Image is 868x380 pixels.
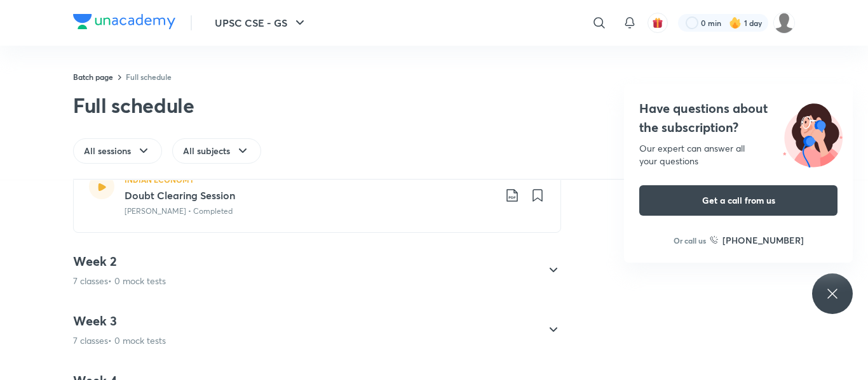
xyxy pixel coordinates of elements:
[674,235,706,246] p: Or call us
[73,275,166,287] p: 7 classes • 0 mock tests
[639,185,837,216] button: Get a call from us
[73,158,561,233] a: INDIAN ECONOMYDoubt Clearing Session[PERSON_NAME] • Completed
[729,16,742,29] img: streak
[652,17,663,29] img: avatar
[73,14,175,29] img: Company Logo
[125,188,494,203] h3: Doubt Clearing Session
[183,145,230,157] span: All subjects
[63,253,561,287] div: Week 27 classes• 0 mock tests
[639,99,837,137] h4: Have questions about the subscription?
[207,10,315,36] button: UPSC CSE - GS
[73,334,166,347] p: 7 classes • 0 mock tests
[125,206,233,217] p: [PERSON_NAME] • Completed
[73,313,166,329] h4: Week 3
[722,233,804,247] h6: [PHONE_NUMBER]
[73,253,166,270] h4: Week 2
[710,233,804,247] a: [PHONE_NUMBER]
[773,99,853,167] img: ttu_illustration_new.svg
[63,313,561,347] div: Week 37 classes• 0 mock tests
[773,12,795,34] img: VIKRAM SINGH
[73,14,175,32] a: Company Logo
[84,145,131,157] span: All sessions
[73,93,194,118] div: Full schedule
[73,72,113,82] a: Batch page
[648,13,668,33] button: avatar
[639,142,837,167] div: Our expert can answer all your questions
[126,72,172,82] a: Full schedule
